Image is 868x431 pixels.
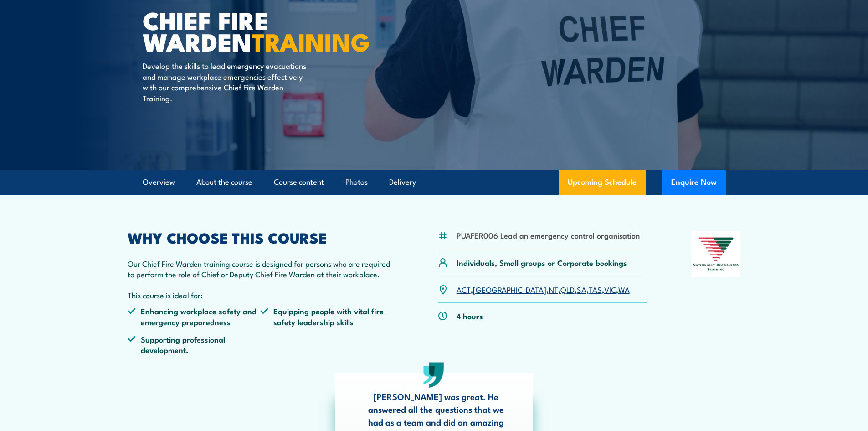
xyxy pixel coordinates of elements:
p: This course is ideal for: [128,290,394,300]
p: Develop the skills to lead emergency evacuations and manage workplace emergencies effectively wit... [143,60,309,103]
p: 4 hours [457,311,483,321]
p: Our Chief Fire Warden training course is designed for persons who are required to perform the rol... [128,258,394,280]
a: NT [549,284,558,295]
a: Course content [274,170,324,194]
strong: TRAINING [252,22,370,60]
p: , , , , , , , [457,284,630,295]
a: [GEOGRAPHIC_DATA] [473,284,546,295]
button: Enquire Now [662,170,726,195]
p: Individuals, Small groups or Corporate bookings [457,257,627,268]
h1: Chief Fire Warden [143,9,368,52]
h2: WHY CHOOSE THIS COURSE [128,231,394,244]
a: About the course [196,170,252,194]
a: TAS [589,284,602,295]
li: Supporting professional development. [128,334,261,355]
li: Equipping people with vital fire safety leadership skills [260,306,393,327]
a: ACT [457,284,471,295]
li: Enhancing workplace safety and emergency preparedness [128,306,261,327]
a: Photos [345,170,368,194]
li: PUAFER006 Lead an emergency control organisation [457,230,640,240]
a: QLD [560,284,575,295]
img: Nationally Recognised Training logo. [692,231,741,277]
a: Overview [143,170,175,194]
a: WA [618,284,630,295]
a: Delivery [389,170,416,194]
a: VIC [604,284,616,295]
a: Upcoming Schedule [559,170,646,195]
a: SA [577,284,586,295]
